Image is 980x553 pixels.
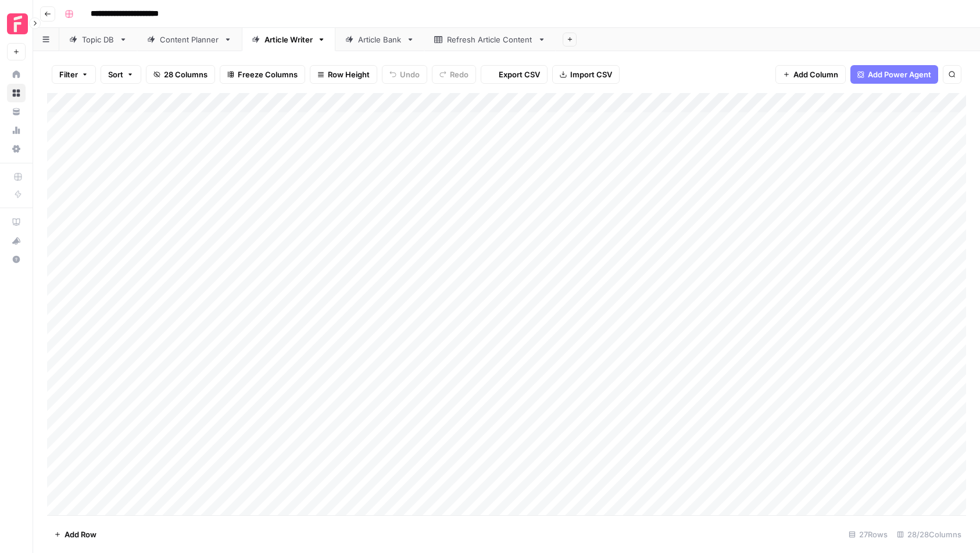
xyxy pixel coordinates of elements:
div: Topic DB [82,34,115,45]
button: Import CSV [552,65,620,84]
div: Article Writer [264,34,313,45]
span: Freeze Columns [238,69,298,80]
a: Usage [7,121,26,140]
button: Undo [382,65,427,84]
button: Sort [101,65,141,84]
a: Home [7,65,26,84]
button: Row Height [310,65,377,84]
span: 28 Columns [164,69,208,80]
span: Add Row [65,529,96,540]
div: Article Bank [358,34,402,45]
div: Content Planner [160,34,219,45]
a: Settings [7,140,26,158]
div: 27 Rows [844,525,892,544]
a: Topic DB [59,28,137,51]
span: Add Column [793,69,838,80]
button: What's new? [7,231,26,250]
button: Add Row [47,525,103,544]
div: 28/28 Columns [892,525,966,544]
button: Freeze Columns [220,65,305,84]
span: Import CSV [570,69,612,80]
img: Fame Logo [7,13,28,34]
button: Workspace: Fame [7,9,26,38]
span: Undo [400,69,420,80]
div: Refresh Article Content [447,34,533,45]
a: Article Writer [242,28,335,51]
button: Add Column [775,65,846,84]
span: Row Height [328,69,370,80]
button: Add Power Agent [850,65,938,84]
a: Your Data [7,102,26,121]
button: 28 Columns [146,65,215,84]
button: Export CSV [481,65,548,84]
span: Filter [59,69,78,80]
button: Help + Support [7,250,26,269]
button: Redo [432,65,476,84]
a: Refresh Article Content [424,28,556,51]
span: Redo [450,69,468,80]
a: Content Planner [137,28,242,51]
span: Sort [108,69,123,80]
button: Filter [52,65,96,84]
a: Browse [7,84,26,102]
span: Export CSV [499,69,540,80]
a: Article Bank [335,28,424,51]
a: AirOps Academy [7,213,26,231]
div: What's new? [8,232,25,249]
span: Add Power Agent [868,69,931,80]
